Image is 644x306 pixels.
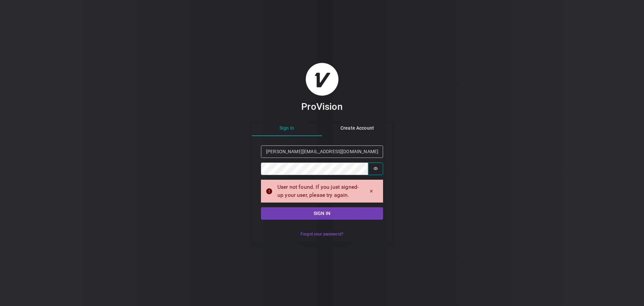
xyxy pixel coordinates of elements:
[277,183,360,199] div: User not found. If you just signed-up your user, please try again.
[261,207,383,220] button: Sign in
[301,101,342,113] h3: ProVision
[368,163,383,175] button: Show password
[322,121,392,136] button: Create Account
[252,121,322,136] button: Sign In
[364,186,378,196] button: Dismiss alert
[297,229,347,239] button: Forgot your password?
[261,145,383,158] input: Email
